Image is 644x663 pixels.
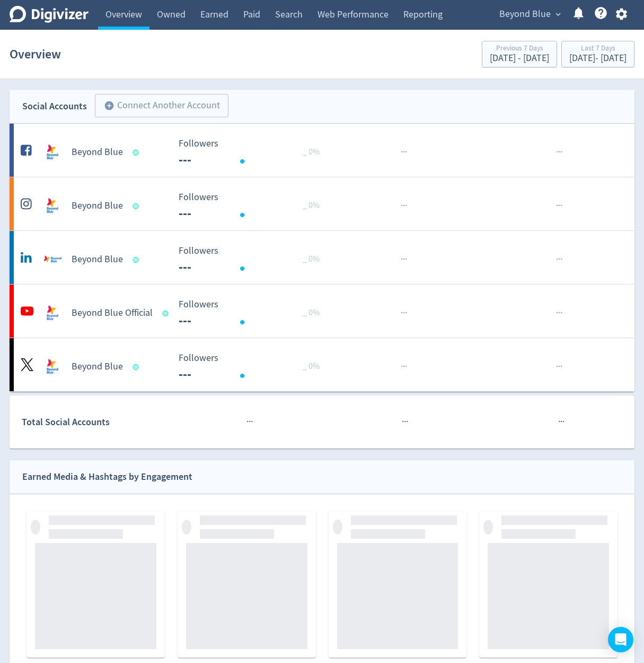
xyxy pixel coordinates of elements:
div: [DATE] - [DATE] [490,54,549,63]
span: · [246,415,249,428]
div: [DATE] - [DATE] [569,54,627,63]
span: · [560,253,562,266]
span: · [251,415,253,428]
span: · [560,199,562,212]
svg: Followers --- [173,139,332,167]
span: Data last synced: 2 Sep 2025, 5:02pm (AEST) [133,203,142,209]
span: · [562,415,564,428]
button: Previous 7 Days[DATE] - [DATE] [482,41,557,67]
span: _ 0% [303,307,320,318]
span: · [556,145,558,159]
span: · [401,306,403,320]
img: Beyond Blue undefined [42,356,63,377]
span: · [558,415,560,428]
div: Open Intercom Messenger [608,627,633,652]
span: Beyond Blue [499,6,551,23]
span: Data last synced: 3 Sep 2025, 12:01pm (AEST) [133,257,142,263]
span: _ 0% [303,147,320,157]
h5: Beyond Blue Official [72,307,153,320]
span: · [405,253,407,266]
span: · [403,145,405,159]
span: expand_more [553,10,563,19]
span: · [405,306,407,320]
h5: Beyond Blue [72,253,123,266]
span: · [558,145,560,159]
span: · [401,253,403,266]
span: _ 0% [303,254,320,264]
svg: Followers --- [173,246,332,274]
span: add_circle [104,100,114,111]
img: Beyond Blue undefined [42,142,63,163]
svg: Followers --- [173,353,332,381]
div: Total Social Accounts [22,415,171,430]
span: · [556,360,558,373]
span: · [560,415,562,428]
span: · [403,360,405,373]
a: Beyond Blue Official undefinedBeyond Blue Official Followers --- Followers --- _ 0%······ [10,285,634,338]
span: · [401,360,403,373]
span: · [558,360,560,373]
span: · [401,145,403,159]
a: Beyond Blue undefinedBeyond Blue Followers --- Followers --- _ 0%······ [10,124,634,177]
div: Earned Media & Hashtags by Engagement [22,469,192,485]
span: _ 0% [303,200,320,211]
h1: Overview [10,37,61,71]
svg: Followers --- [173,299,332,328]
span: · [403,253,405,266]
span: · [560,360,562,373]
span: · [558,199,560,212]
span: · [402,415,404,428]
img: Beyond Blue undefined [42,195,63,217]
div: Previous 7 Days [490,45,549,54]
span: Data last synced: 2 Sep 2025, 10:01pm (AEST) [133,150,142,156]
span: · [406,415,408,428]
span: · [556,199,558,212]
button: Last 7 Days[DATE]- [DATE] [561,41,634,67]
span: · [401,199,403,212]
img: Beyond Blue undefined [42,249,63,270]
h5: Beyond Blue [72,200,123,212]
span: · [405,145,407,159]
h5: Beyond Blue [72,146,123,159]
button: Connect Another Account [95,94,228,117]
h5: Beyond Blue [72,360,123,373]
span: · [560,145,562,159]
span: · [403,199,405,212]
a: Beyond Blue undefinedBeyond Blue Followers --- Followers --- _ 0%······ [10,231,634,284]
span: · [556,306,558,320]
span: Data last synced: 3 Sep 2025, 4:02am (AEST) [133,364,142,370]
span: · [403,306,405,320]
div: Social Accounts [22,99,87,114]
button: Beyond Blue [496,6,563,23]
span: · [558,253,560,266]
svg: Followers --- [173,192,332,220]
span: · [404,415,406,428]
a: Beyond Blue undefinedBeyond Blue Followers --- Followers --- _ 0%······ [10,338,634,391]
span: · [560,306,562,320]
span: · [405,199,407,212]
span: Data last synced: 3 Sep 2025, 4:01am (AEST) [163,311,172,316]
div: Last 7 Days [569,45,627,54]
img: Beyond Blue Official undefined [42,303,63,324]
span: · [405,360,407,373]
a: Connect Another Account [87,96,228,117]
span: · [249,415,251,428]
span: · [558,306,560,320]
span: _ 0% [303,361,320,372]
span: · [556,253,558,266]
a: Beyond Blue undefinedBeyond Blue Followers --- Followers --- _ 0%······ [10,177,634,230]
